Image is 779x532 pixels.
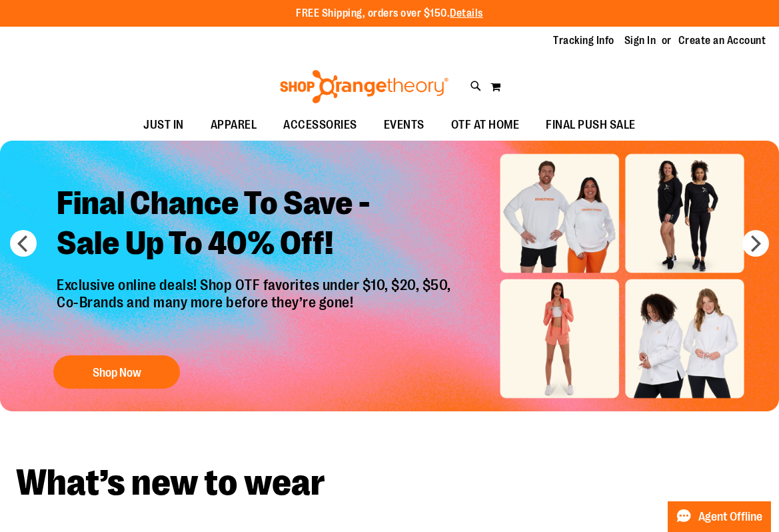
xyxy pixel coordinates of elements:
a: Create an Account [678,33,766,48]
span: ACCESSORIES [283,110,357,140]
button: prev [10,230,37,257]
span: Agent Offline [698,511,762,523]
a: Sign In [624,33,656,48]
a: Final Chance To Save -Sale Up To 40% Off! Exclusive online deals! Shop OTF favorites under $10, $... [47,173,464,395]
span: JUST IN [143,110,184,140]
span: OTF AT HOME [451,110,520,140]
span: APPAREL [211,110,257,140]
button: Agent Offline [668,501,771,532]
span: EVENTS [384,110,424,140]
p: FREE Shipping, orders over $150. [296,6,483,21]
img: Shop Orangetheory [278,70,450,103]
a: Details [450,7,483,19]
span: FINAL PUSH SALE [546,110,636,140]
button: Shop Now [53,355,180,389]
p: Exclusive online deals! Shop OTF favorites under $10, $20, $50, Co-Brands and many more before th... [47,277,464,342]
a: Tracking Info [553,33,614,48]
button: next [742,230,769,257]
h2: Final Chance To Save - Sale Up To 40% Off! [47,173,464,277]
h2: What’s new to wear [16,465,763,501]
